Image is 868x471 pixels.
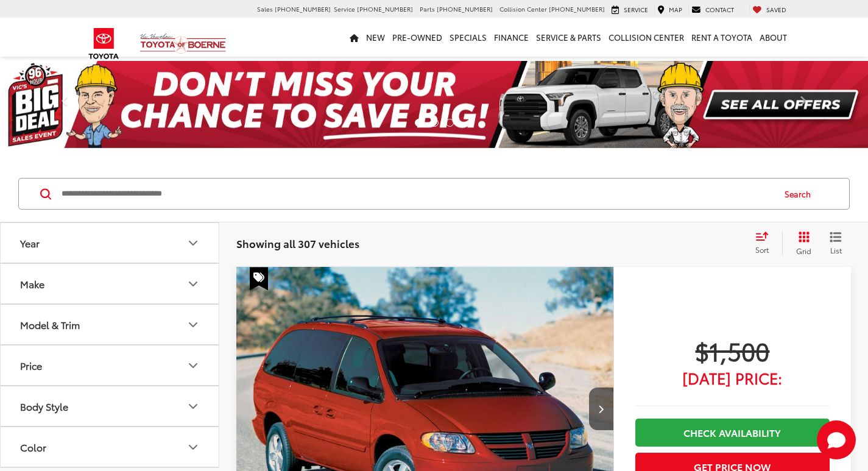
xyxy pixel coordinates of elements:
[186,277,200,291] div: Make
[490,18,532,57] a: Finance
[346,18,362,57] a: Home
[605,18,688,57] a: Collision Center
[749,5,789,15] a: My Saved Vehicles
[186,399,200,414] div: Body Style
[20,441,46,453] div: Color
[20,319,80,330] div: Model & Trim
[1,305,220,344] button: Model & TrimModel & Trim
[782,231,820,255] button: Grid View
[186,317,200,332] div: Model & Trim
[654,5,685,15] a: Map
[820,231,851,255] button: List View
[796,246,811,256] span: Grid
[589,388,613,430] button: Next image
[624,5,648,14] span: Service
[635,372,830,384] span: [DATE] Price:
[1,223,220,263] button: YearYear
[81,24,127,63] img: Toyota
[186,236,200,250] div: Year
[275,4,331,13] span: [PHONE_NUMBER]
[817,420,856,459] button: Toggle Chat Window
[334,4,355,13] span: Service
[20,400,68,412] div: Body Style
[20,278,44,289] div: Make
[766,5,786,14] span: Saved
[688,5,737,15] a: Contact
[830,245,842,255] span: List
[437,4,493,13] span: [PHONE_NUMBER]
[1,427,220,467] button: ColorColor
[755,244,769,255] span: Sort
[635,419,830,446] a: Check Availability
[446,18,490,57] a: Specials
[20,359,42,371] div: Price
[688,18,756,57] a: Rent a Toyota
[773,179,828,209] button: Search
[1,264,220,303] button: MakeMake
[609,5,651,15] a: Service
[1,345,220,385] button: PricePrice
[749,231,782,255] button: Select sort value
[669,5,682,14] span: Map
[756,18,791,57] a: About
[705,5,734,14] span: Contact
[186,440,200,455] div: Color
[186,358,200,373] div: Price
[532,18,605,57] a: Service & Parts: Opens in a new tab
[817,420,856,459] svg: Start Chat
[499,4,547,13] span: Collision Center
[549,4,605,13] span: [PHONE_NUMBER]
[635,335,830,366] span: $1,500
[20,237,40,249] div: Year
[357,4,413,13] span: [PHONE_NUMBER]
[257,4,273,13] span: Sales
[60,179,773,208] input: Search by Make, Model, or Keyword
[139,33,227,54] img: Vic Vaughan Toyota of Boerne
[362,18,389,57] a: New
[420,4,435,13] span: Parts
[250,267,268,290] span: Special
[1,386,220,426] button: Body StyleBody Style
[236,236,359,250] span: Showing all 307 vehicles
[389,18,446,57] a: Pre-Owned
